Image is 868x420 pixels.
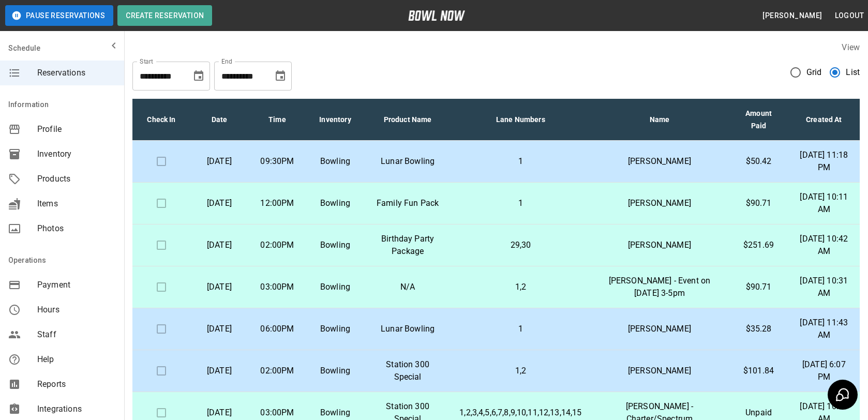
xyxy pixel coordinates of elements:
p: [PERSON_NAME] [598,239,721,251]
p: $251.69 [737,239,780,251]
p: $35.28 [737,323,780,335]
p: Bowling [315,281,356,293]
th: Check In [132,99,190,141]
th: Product Name [364,99,451,141]
span: Staff [37,328,116,341]
p: 1 [459,155,581,168]
span: Reports [37,378,116,391]
p: 02:00PM [257,365,298,377]
p: $90.71 [737,281,780,293]
p: 02:00PM [257,239,298,251]
p: [DATE] [199,239,240,251]
p: $50.42 [737,155,780,168]
span: Integrations [37,403,116,415]
button: Create Reservation [117,5,212,26]
p: [PERSON_NAME] [598,197,721,209]
p: [DATE] 11:43 AM [797,317,851,341]
p: 1 [459,323,581,335]
button: [PERSON_NAME] [758,6,826,25]
p: [DATE] 6:07 PM [797,358,851,383]
span: Grid [806,66,822,79]
th: Lane Numbers [451,99,590,141]
p: Lunar Bowling [372,323,443,335]
p: [DATE] [199,281,240,293]
p: Bowling [315,407,356,419]
button: Pause Reservations [5,5,113,26]
p: [DATE] [199,155,240,168]
span: Profile [37,123,116,136]
th: Time [248,99,306,141]
p: [DATE] 10:42 AM [797,233,851,258]
span: Hours [37,304,116,316]
p: 03:00PM [257,281,298,293]
button: Choose date, selected date is Oct 11, 2025 [270,66,291,86]
label: View [842,42,860,52]
p: $90.71 [737,197,780,209]
th: Name [590,99,729,141]
p: 1,2 [459,281,581,293]
p: [PERSON_NAME] [598,323,721,335]
p: Station 300 Special [372,358,443,383]
span: Items [37,198,116,210]
p: 06:00PM [257,323,298,335]
button: Logout [831,6,868,25]
p: Bowling [315,197,356,209]
p: Family Fun Pack [372,197,443,209]
span: Photos [37,222,116,235]
p: 12:00PM [257,197,298,209]
p: [DATE] [199,323,240,335]
p: N/A [372,281,443,293]
p: [DATE] [199,197,240,209]
p: [DATE] 10:11 AM [797,191,851,216]
p: 29,30 [459,239,581,251]
p: Bowling [315,239,356,251]
p: [PERSON_NAME] - Event on [DATE] 3-5pm [598,275,721,299]
span: Help [37,353,116,366]
p: Bowling [315,155,356,168]
p: 1,2 [459,365,581,377]
p: Birthday Party Package [372,233,443,258]
p: 03:00PM [257,407,298,419]
p: $101.84 [737,365,780,377]
span: Inventory [37,148,116,160]
span: Products [37,173,116,185]
p: 1 [459,197,581,209]
p: Lunar Bowling [372,155,443,168]
span: List [846,66,860,79]
th: Created At [788,99,860,141]
p: [DATE] [199,407,240,419]
p: Unpaid [737,407,780,419]
p: [PERSON_NAME] [598,365,721,377]
th: Inventory [306,99,364,141]
img: logo [408,10,465,21]
th: Date [190,99,248,141]
button: Choose date, selected date is Sep 11, 2025 [188,66,209,86]
p: [DATE] 10:31 AM [797,275,851,299]
p: [DATE] 11:18 PM [797,149,851,174]
th: Amount Paid [729,99,788,141]
p: [DATE] [199,365,240,377]
p: 1,2,3,4,5,6,7,8,9,10,11,12,13,14,15 [459,407,581,419]
p: Bowling [315,323,356,335]
p: [PERSON_NAME] [598,155,721,168]
p: 09:30PM [257,155,298,168]
span: Payment [37,279,116,291]
span: Reservations [37,67,116,79]
p: Bowling [315,365,356,377]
